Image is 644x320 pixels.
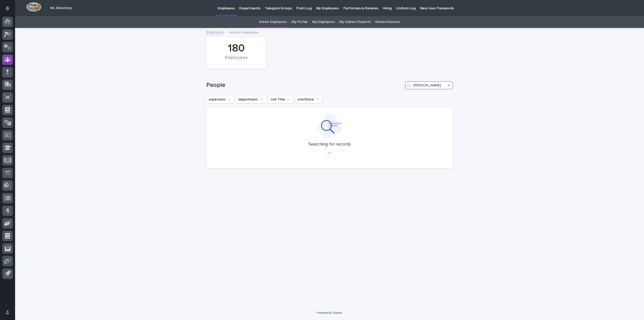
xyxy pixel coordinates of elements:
div: Employees [215,55,258,66]
p: Active Employees [230,29,259,35]
a: Employees [206,29,224,35]
p: Searching for records [308,142,351,147]
input: Search [405,81,453,89]
a: Powered By Stacker [317,311,342,314]
img: Workspace Logo [26,2,41,12]
button: Job Title [268,95,293,103]
a: Active Employees [259,16,287,28]
button: department [236,95,266,103]
div: 180 [215,42,258,55]
div: Notifications [6,6,13,14]
button: startDate [295,95,322,103]
button: supervisor [206,95,234,103]
a: My Indirect Reports [339,16,371,28]
h1: People [206,82,403,89]
a: My Employees [312,16,335,28]
a: My Profile [292,16,308,28]
h2: 04. Directory [50,6,72,10]
button: Notifications [2,3,13,14]
a: Shared Devices [375,16,400,28]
